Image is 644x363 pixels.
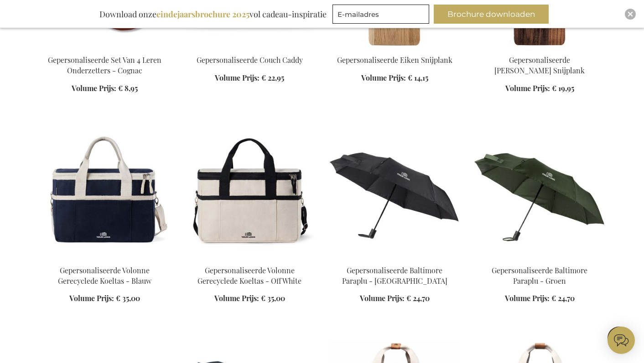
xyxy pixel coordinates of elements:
[261,293,285,303] span: € 35,00
[214,293,285,304] a: Volume Prijs: € 35,00
[360,293,405,303] span: Volume Prijs:
[474,44,605,52] a: Gepersonaliseerde Walnoot Snijplank
[337,55,452,65] a: Gepersonaliseerde Eiken Snijplank
[184,254,315,263] a: Gepersonaliseerde Volonne Gerecyclede Koeltas - Off White
[95,5,331,24] div: Download onze vol cadeau-inspiratie
[408,73,428,82] span: € 14,15
[474,130,605,258] img: Gepersonaliseerde Baltimore Paraplu - Groen
[505,293,550,303] span: Volume Prijs:
[434,5,549,24] button: Brochure downloaden
[69,293,114,303] span: Volume Prijs:
[58,266,151,286] a: Gepersonaliseerde Volonne Gerecyclede Koeltas - Blauw
[39,44,170,52] a: Gepersonaliseerde Set Van 4 Leren Onderzetters - Cognac
[628,11,633,17] img: Close
[329,130,460,258] img: Gepersonaliseerde Baltimore Paraplu - Zwart
[361,73,428,83] a: Volume Prijs: € 14,15
[156,9,249,20] b: eindejaarsbrochure 2025
[552,83,574,93] span: € 19,95
[39,130,170,258] img: Gepersonaliseerde Volonne Gerecyclede Koeltas - Blauw
[494,55,585,75] a: Gepersonaliseerde [PERSON_NAME] Snijplank
[361,73,406,82] span: Volume Prijs:
[332,5,429,24] input: E-mailadres
[551,293,575,303] span: € 24,70
[329,44,460,52] a: Personalised Oak Cutting Board
[625,9,636,20] div: Close
[48,55,161,75] a: Gepersonaliseerde Set Van 4 Leren Onderzetters - Cognac
[505,293,575,304] a: Volume Prijs: € 24,70
[360,293,430,304] a: Volume Prijs: € 24,70
[505,83,574,94] a: Volume Prijs: € 19,95
[332,5,432,26] form: marketing offers and promotions
[197,55,303,65] a: Gepersonaliseerde Couch Caddy
[69,293,140,304] a: Volume Prijs: € 35,00
[342,266,447,286] a: Gepersonaliseerde Baltimore Paraplu - [GEOGRAPHIC_DATA]
[474,254,605,263] a: Gepersonaliseerde Baltimore Paraplu - Groen
[184,130,315,258] img: Gepersonaliseerde Volonne Gerecyclede Koeltas - Off White
[72,83,138,94] a: Volume Prijs: € 8,95
[505,83,550,93] span: Volume Prijs:
[329,254,460,263] a: Gepersonaliseerde Baltimore Paraplu - Zwart
[215,73,284,83] a: Volume Prijs: € 22,95
[608,327,635,354] iframe: belco-activator-frame
[215,73,260,82] span: Volume Prijs:
[197,266,301,286] a: Gepersonaliseerde Volonne Gerecyclede Koeltas - Off White
[118,83,138,93] span: € 8,95
[39,254,170,263] a: Gepersonaliseerde Volonne Gerecyclede Koeltas - Blauw
[214,293,259,303] span: Volume Prijs:
[492,266,587,286] a: Gepersonaliseerde Baltimore Paraplu - Groen
[116,293,140,303] span: € 35,00
[406,293,430,303] span: € 24,70
[72,83,116,93] span: Volume Prijs:
[184,44,315,52] a: Gepersonaliseerde Couch Caddy
[261,73,284,82] span: € 22,95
